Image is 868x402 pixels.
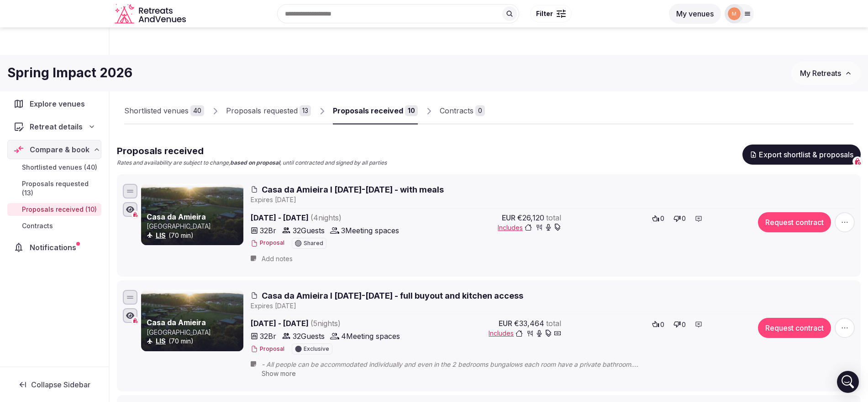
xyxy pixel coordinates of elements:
[7,220,101,232] a: Contracts
[115,4,188,24] a: Visit the homepage
[30,144,89,155] span: Compare & book
[837,371,859,393] div: Open Intercom Messenger
[341,331,400,342] span: 4 Meeting spaces
[251,318,411,329] span: [DATE] - [DATE]
[546,318,561,329] span: total
[30,98,89,109] span: Explore venues
[671,318,689,331] button: 0
[7,203,101,216] a: Proposals received (10)
[22,179,98,198] span: Proposals requested (13)
[156,231,166,239] a: LIS
[124,105,189,116] div: Shortlisted venues
[660,320,664,329] span: 0
[800,69,841,78] span: My Retreats
[310,213,342,222] span: ( 4 night s )
[498,223,561,232] button: Includes
[546,212,561,223] span: total
[22,221,53,230] span: Contracts
[333,105,403,116] div: Proposals received
[156,337,166,346] button: LIS
[669,9,721,18] a: My venues
[293,225,325,236] span: 32 Guests
[333,98,418,124] a: Proposals received10
[251,195,855,204] div: Expire s [DATE]
[7,94,101,113] a: Explore venues
[147,318,206,327] a: Casa da Amieira
[262,360,660,369] span: - All people can be accommodated individually and even in the 2 bedrooms bungalows each room have...
[660,214,664,223] span: 0
[405,105,418,116] div: 10
[156,231,166,240] button: LIS
[30,121,83,132] span: Retreat details
[260,225,276,236] span: 32 Br
[147,222,242,231] p: [GEOGRAPHIC_DATA]
[260,331,276,342] span: 32 Br
[530,5,572,22] button: Filter
[115,4,188,24] svg: Retreats and Venues company logo
[190,105,204,116] div: 40
[117,159,387,167] p: Rates and availability are subject to change, , until contracted and signed by all parties
[502,212,516,223] span: EUR
[124,98,204,124] a: Shortlisted venues40
[7,177,101,199] a: Proposals requested (13)
[7,238,101,257] a: Notifications
[226,105,298,116] div: Proposals requested
[440,105,473,116] div: Contracts
[22,163,97,172] span: Shortlisted venues (40)
[758,318,831,338] button: Request contract
[791,62,861,85] button: My Retreats
[682,320,686,329] span: 0
[440,98,485,124] a: Contracts0
[7,161,101,174] a: Shortlisted venues (40)
[251,301,855,311] div: Expire s [DATE]
[251,212,411,223] span: [DATE] - [DATE]
[262,184,444,195] span: Casa da Amieira I [DATE]-[DATE] - with meals
[304,346,329,352] span: Exclusive
[30,242,80,253] span: Notifications
[7,64,132,82] h1: Spring Impact 2026
[310,319,341,328] span: ( 5 night s )
[230,159,280,166] strong: based on proposal
[682,214,686,223] span: 0
[147,328,242,337] p: [GEOGRAPHIC_DATA]
[251,345,284,353] button: Proposal
[304,241,323,246] span: Shared
[117,145,387,157] h2: Proposals received
[514,318,544,329] span: €33,464
[669,4,721,24] button: My venues
[251,239,284,247] button: Proposal
[147,212,206,221] a: Casa da Amieira
[147,231,242,240] div: (70 min)
[262,254,293,263] span: Add notes
[517,212,544,223] span: €26,120
[671,212,689,225] button: 0
[7,375,101,395] button: Collapse Sidebar
[649,212,667,225] button: 0
[262,290,523,301] span: Casa da Amieira I [DATE]-[DATE] - full buyout and kitchen access
[758,212,831,232] button: Request contract
[31,380,90,389] span: Collapse Sidebar
[649,318,667,331] button: 0
[262,370,296,377] span: Show more
[293,331,325,342] span: 32 Guests
[728,7,741,20] img: marina
[22,205,97,214] span: Proposals received (10)
[300,105,311,116] div: 13
[499,318,512,329] span: EUR
[536,9,553,18] span: Filter
[742,145,861,165] button: Export shortlist & proposals
[156,337,166,345] a: LIS
[489,329,561,338] button: Includes
[226,98,311,124] a: Proposals requested13
[341,225,399,236] span: 3 Meeting spaces
[147,337,242,346] div: (70 min)
[475,105,485,116] div: 0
